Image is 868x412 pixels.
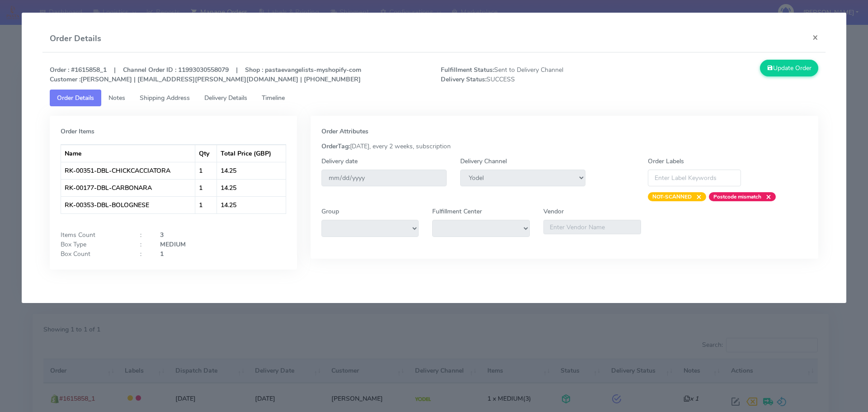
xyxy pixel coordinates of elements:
div: Items Count [54,230,133,240]
strong: Postcode mismatch [713,193,761,200]
label: Delivery Channel [460,156,507,166]
strong: Order : #1615858_1 | Channel Order ID : 11993030558079 | Shop : pastaevangelists-myshopify-com [P... [50,66,361,84]
th: Total Price (GBP) [217,145,286,162]
strong: Fulfillment Status: [441,66,494,74]
span: × [692,192,702,201]
strong: OrderTag: [321,142,350,151]
strong: 1 [160,250,164,258]
td: RK-00351-DBL-CHICKCACCIATORA [61,162,196,179]
div: : [133,230,153,240]
div: : [133,249,153,259]
div: Box Type [54,240,133,249]
strong: Delivery Status: [441,75,486,84]
strong: Order Attributes [321,127,368,136]
strong: 3 [160,231,164,239]
td: RK-00353-DBL-BOLOGNESE [61,196,196,213]
button: Update Order [760,60,819,76]
td: 14.25 [217,162,286,179]
input: Enter Vendor Name [543,220,641,234]
label: Delivery date [321,156,358,166]
td: 14.25 [217,196,286,213]
strong: Customer : [50,75,80,84]
td: 1 [195,179,217,196]
strong: NOT-SCANNED [652,193,692,200]
div: [DATE], every 2 weeks, subscription [315,142,815,151]
span: Order Details [57,94,94,102]
label: Order Labels [648,156,684,166]
th: Qty [195,145,217,162]
span: Delivery Details [204,94,247,102]
h4: Order Details [50,33,101,45]
span: Timeline [262,94,285,102]
th: Name [61,145,196,162]
label: Fulfillment Center [432,207,482,216]
button: Close [805,25,826,49]
div: : [133,240,153,249]
td: RK-00177-DBL-CARBONARA [61,179,196,196]
label: Vendor [543,207,564,216]
div: Box Count [54,249,133,259]
td: 14.25 [217,179,286,196]
span: × [761,192,771,201]
span: Notes [108,94,125,102]
span: Sent to Delivery Channel SUCCESS [434,65,630,84]
ul: Tabs [50,90,819,106]
input: Enter Label Keywords [648,170,741,186]
strong: MEDIUM [160,240,186,249]
label: Group [321,207,339,216]
td: 1 [195,162,217,179]
td: 1 [195,196,217,213]
span: Shipping Address [140,94,190,102]
strong: Order Items [61,127,94,136]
